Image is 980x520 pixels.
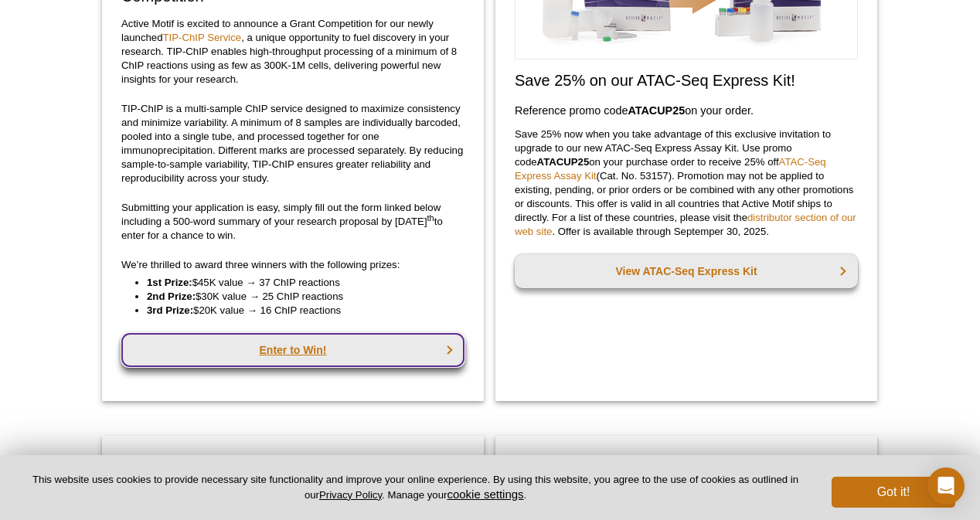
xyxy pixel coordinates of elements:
button: cookie settings [447,488,523,501]
strong: ATACUP25 [537,156,590,168]
a: View ATAC-Seq Express Kit [515,254,858,288]
p: TIP-ChIP is a multi-sample ChIP service designed to maximize consistency and minimize variability... [121,102,464,185]
a: Enter to Win! [121,333,464,367]
a: distributor section of our web site [515,212,856,237]
p: Submitting your application is easy, simply fill out the form linked below including a 500-word s... [121,201,464,243]
strong: ATACUP25 [628,104,685,117]
strong: 3rd Prize: [147,304,193,316]
strong: 2nd Prize: [147,291,196,302]
a: TIP-ChIP Service [163,32,242,43]
sup: th [427,212,434,222]
h3: Reference promo code on your order. [515,101,858,120]
strong: 1st Prize: [147,277,192,288]
li: $45K value → 37 ChIP reactions [147,276,449,290]
h2: Save 25% on our ATAC-Seq Express Kit! [515,71,858,90]
a: Privacy Policy [319,489,382,501]
button: Got it! [832,477,955,508]
p: We’re thrilled to award three winners with the following prizes: [121,258,464,272]
li: $20K value → 16 ChIP reactions [147,304,449,318]
p: Save 25% now when you take advantage of this exclusive invitation to upgrade to our new ATAC-Seq ... [515,127,858,239]
p: Active Motif is excited to announce a Grant Competition for our newly launched , a unique opportu... [121,17,464,87]
div: Open Intercom Messenger [927,467,965,505]
p: This website uses cookies to provide necessary site functionality and improve your online experie... [25,473,806,502]
li: $30K value → 25 ChIP reactions [147,290,449,304]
